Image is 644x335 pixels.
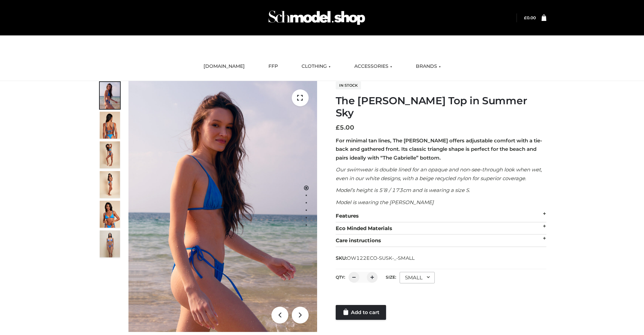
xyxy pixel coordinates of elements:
[100,201,120,228] img: 2.Alex-top_CN-1-1-2.jpg
[336,124,354,131] bdi: 5.00
[336,234,546,247] div: Care instructions
[336,81,361,89] span: In stock
[336,187,470,193] em: Model’s height is 5’8 / 173cm and is wearing a size S.
[524,15,527,20] span: £
[336,254,415,262] span: SKU:
[198,59,250,74] a: [DOMAIN_NAME]
[400,272,435,283] div: SMALL
[336,137,542,161] strong: For minimal tan lines, The [PERSON_NAME] offers adjustable comfort with a tie-back and gathered f...
[524,15,536,20] a: £0.00
[386,275,396,280] label: Size:
[100,112,120,139] img: 5.Alex-top_CN-1-1_1-1.jpg
[336,166,542,182] em: Our swimwear is double lined for an opaque and non-see-through look when wet, even in our white d...
[411,59,446,74] a: BRANDS
[100,230,120,257] img: SSVC.jpg
[266,4,367,31] img: Schmodel Admin 964
[524,15,536,20] bdi: 0.00
[336,210,546,222] div: Features
[336,95,546,119] h1: The [PERSON_NAME] Top in Summer Sky
[336,222,546,235] div: Eco Minded Materials
[336,124,340,131] span: £
[100,141,120,168] img: 4.Alex-top_CN-1-1-2.jpg
[336,305,386,320] a: Add to cart
[347,255,414,261] span: OW122ECO-SUSK-_-SMALL
[100,82,120,109] img: 1.Alex-top_SS-1_4464b1e7-c2c9-4e4b-a62c-58381cd673c0-1.jpg
[100,171,120,198] img: 3.Alex-top_CN-1-1-2.jpg
[296,59,336,74] a: CLOTHING
[128,81,317,332] img: 1.Alex-top_SS-1_4464b1e7-c2c9-4e4b-a62c-58381cd673c0 (1)
[349,59,397,74] a: ACCESSORIES
[263,59,283,74] a: FFP
[336,275,345,280] label: QTY:
[336,199,434,205] em: Model is wearing the [PERSON_NAME]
